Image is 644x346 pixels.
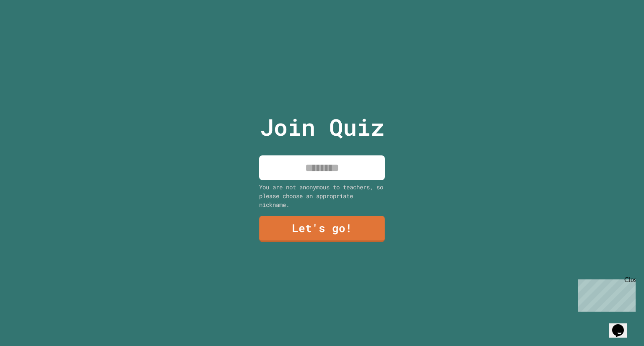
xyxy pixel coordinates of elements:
[574,276,636,312] iframe: chat widget
[259,216,385,242] a: Let's go!
[609,312,636,338] iframe: chat widget
[260,110,384,145] p: Join Quiz
[259,183,385,209] div: You are not anonymous to teachers, so please choose an appropriate nickname.
[3,3,58,53] div: Chat with us now!Close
